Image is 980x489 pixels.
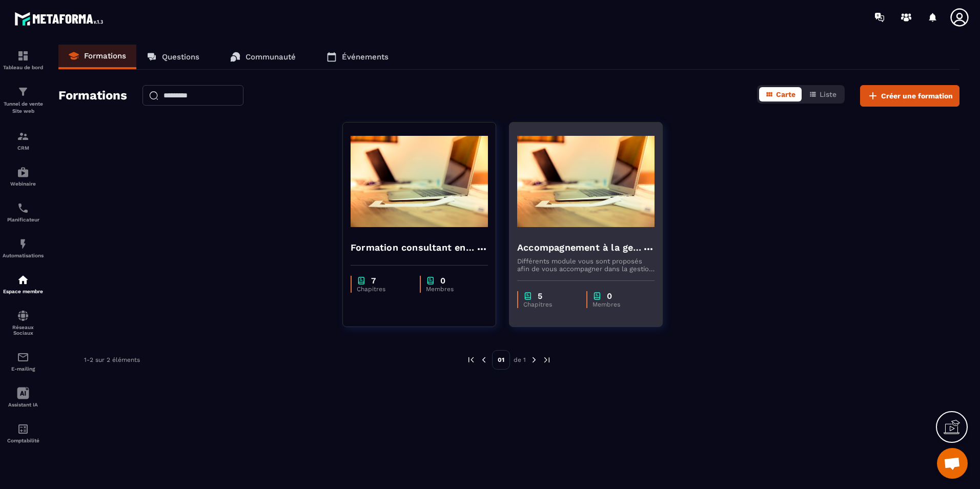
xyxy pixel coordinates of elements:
[3,415,44,451] a: accountantaccountantComptabilité
[3,65,44,70] p: Tableau de bord
[17,274,29,286] img: automations
[860,85,959,107] button: Créer une formation
[466,355,476,364] img: prev
[17,86,29,98] img: formation
[246,52,296,62] p: Communauté
[523,301,576,308] p: Chapitres
[17,50,29,62] img: formation
[759,87,802,101] button: Carte
[3,181,44,187] p: Webinaire
[136,45,210,69] a: Questions
[351,130,488,233] img: formation-background
[881,91,953,101] span: Créer une formation
[357,286,410,293] p: Chapitres
[3,253,44,258] p: Automatisations
[3,194,44,230] a: schedulerschedulerPlanificateur
[529,355,539,364] img: next
[440,276,445,286] p: 0
[538,291,542,301] p: 5
[509,122,676,340] a: formation-backgroundAccompagnement à la gestion d'entrepriseDifférents module vous sont proposés ...
[220,45,306,69] a: Communauté
[593,301,644,308] p: Membres
[426,276,435,286] img: chapter
[17,310,29,322] img: social-network
[3,78,44,123] a: formationformationTunnel de vente Site web
[3,217,44,222] p: Planificateur
[542,355,552,364] img: next
[3,100,44,115] p: Tunnel de vente Site web
[820,90,836,98] span: Liste
[492,350,510,370] p: 01
[14,9,107,28] img: logo
[58,45,136,69] a: Formations
[3,402,44,407] p: Assistant IA
[3,343,44,379] a: emailemailE-mailing
[17,130,29,142] img: formation
[3,42,44,78] a: formationformationTableau de bord
[3,438,44,443] p: Comptabilité
[3,379,44,415] a: Assistant IA
[17,202,29,214] img: scheduler
[162,52,199,62] p: Questions
[803,87,843,101] button: Liste
[593,291,602,301] img: chapter
[17,351,29,363] img: email
[3,289,44,294] p: Espace membre
[3,145,44,151] p: CRM
[514,356,526,364] p: de 1
[523,291,533,301] img: chapter
[342,122,509,340] a: formation-backgroundFormation consultant en bilan de compétenceschapter7Chapitreschapter0Membres
[517,130,655,233] img: formation-background
[371,276,376,286] p: 7
[937,448,968,479] div: Ouvrir le chat
[776,90,795,98] span: Carte
[607,291,612,301] p: 0
[3,324,44,336] p: Réseaux Sociaux
[342,52,389,62] p: Événements
[357,276,366,286] img: chapter
[479,355,488,364] img: prev
[17,166,29,178] img: automations
[84,356,140,363] p: 1-2 sur 2 éléments
[316,45,399,69] a: Événements
[351,240,476,255] h4: Formation consultant en bilan de compétences
[426,286,478,293] p: Membres
[517,240,642,255] h4: Accompagnement à la gestion d'entreprise
[58,85,127,107] h2: Formations
[17,423,29,435] img: accountant
[517,257,655,273] p: Différents module vous sont proposés afin de vous accompagner dans la gestion de votre entreprise...
[3,158,44,194] a: automationsautomationsWebinaire
[3,123,44,158] a: formationformationCRM
[17,238,29,250] img: automations
[3,302,44,343] a: social-networksocial-networkRéseaux Sociaux
[3,230,44,266] a: automationsautomationsAutomatisations
[3,366,44,372] p: E-mailing
[3,266,44,302] a: automationsautomationsEspace membre
[84,51,126,60] p: Formations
